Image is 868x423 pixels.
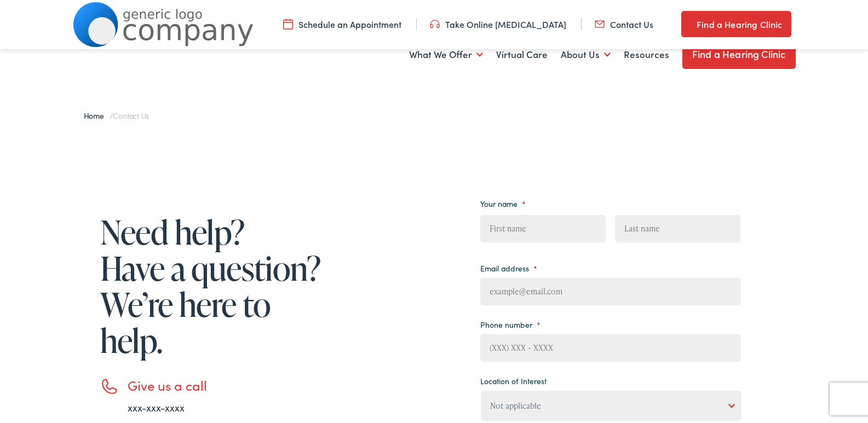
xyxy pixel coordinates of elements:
[283,18,293,30] img: utility icon
[430,18,440,30] img: utility icon
[480,320,541,329] label: Phone number
[100,214,325,358] h1: Need help? Have a question? We’re here to help.
[480,376,547,386] label: Location of Interest
[128,401,185,414] a: xxx-xxx-xxxx
[84,110,150,121] span: /
[480,199,526,208] label: Your name
[615,215,740,242] input: Last name
[480,215,606,242] input: First name
[409,34,483,75] a: What We Offer
[595,18,605,30] img: utility icon
[480,263,537,273] label: Email address
[595,18,653,30] a: Contact Us
[430,18,566,30] a: Take Online [MEDICAL_DATA]
[624,34,669,75] a: Resources
[682,39,796,69] a: Find a Hearing Clinic
[681,18,691,31] img: utility icon
[480,334,741,362] input: (XXX) XXX - XXXX
[283,18,401,30] a: Schedule an Appointment
[113,110,149,121] span: Contact Us
[84,110,110,121] a: Home
[496,34,548,75] a: Virtual Care
[681,11,791,37] a: Find a Hearing Clinic
[128,378,325,393] h3: Give us a call
[480,278,741,305] input: example@email.com
[561,34,611,75] a: About Us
